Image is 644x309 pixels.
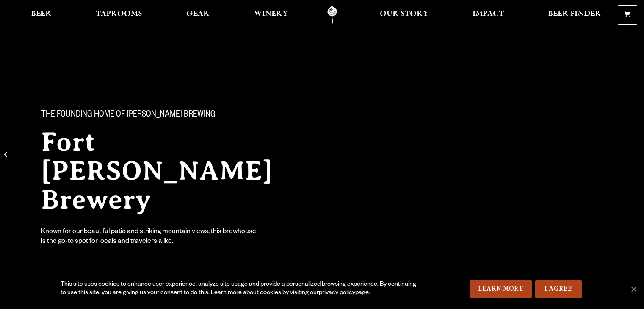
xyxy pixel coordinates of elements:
[535,280,582,298] a: I Agree
[470,280,532,298] a: Learn More
[249,6,293,25] a: Winery
[41,128,305,214] h2: Fort [PERSON_NAME] Brewery
[629,285,638,293] span: No
[319,290,355,297] a: privacy policy
[25,6,57,25] a: Beer
[41,110,216,121] span: The Founding Home of [PERSON_NAME] Brewing
[181,6,215,25] a: Gear
[96,11,142,17] span: Taprooms
[61,281,422,298] div: This site uses cookies to enhance user experience, analyze site usage and provide a personalized ...
[374,6,434,25] a: Our Story
[548,11,601,17] span: Beer Finder
[41,228,258,247] div: Known for our beautiful patio and striking mountain views, this brewhouse is the go-to spot for l...
[186,11,210,17] span: Gear
[380,11,428,17] span: Our Story
[31,11,52,17] span: Beer
[473,11,504,17] span: Impact
[542,6,607,25] a: Beer Finder
[254,11,288,17] span: Winery
[316,6,348,25] a: Odell Home
[467,6,509,25] a: Impact
[90,6,148,25] a: Taprooms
